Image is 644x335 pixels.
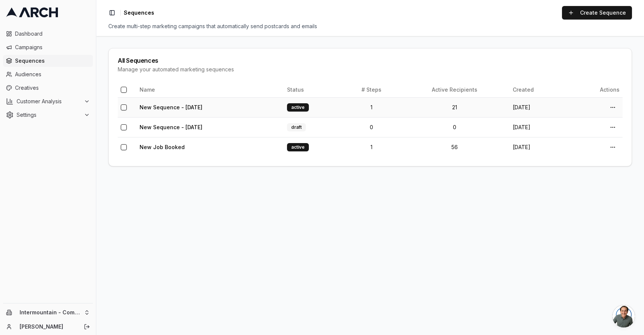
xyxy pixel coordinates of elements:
[344,137,399,157] td: 1
[3,82,93,94] a: Creatives
[140,124,202,130] a: New Sequence - [DATE]
[15,71,90,78] span: Audiences
[399,97,510,117] td: 21
[108,23,632,30] div: Create multi-step marketing campaigns that automatically send postcards and emails
[124,9,154,17] span: Sequences
[118,66,623,73] div: Manage your automated marketing sequences
[3,306,93,318] button: Intermountain - Comfort Solutions
[344,82,399,97] th: # Steps
[399,117,510,137] td: 0
[3,41,93,53] a: Campaigns
[287,143,309,151] div: active
[3,109,93,121] button: Settings
[3,68,93,80] a: Audiences
[118,57,623,63] div: All Sequences
[510,82,568,97] th: Created
[510,97,568,117] td: [DATE]
[15,57,90,65] span: Sequences
[15,30,90,38] span: Dashboard
[399,137,510,157] td: 56
[17,111,81,119] span: Settings
[510,117,568,137] td: [DATE]
[20,309,81,316] span: Intermountain - Comfort Solutions
[568,82,623,97] th: Actions
[3,55,93,67] a: Sequences
[612,305,635,327] div: Open chat
[124,9,154,17] nav: breadcrumb
[562,6,632,20] a: Create Sequence
[399,82,510,97] th: Active Recipients
[287,103,309,112] div: active
[3,95,93,107] button: Customer Analysis
[3,28,93,40] a: Dashboard
[344,97,399,117] td: 1
[15,84,90,92] span: Creatives
[15,44,90,51] span: Campaigns
[344,117,399,137] td: 0
[287,123,306,131] div: draft
[140,104,202,110] a: New Sequence - [DATE]
[140,144,185,150] a: New Job Booked
[137,82,284,97] th: Name
[284,82,344,97] th: Status
[82,321,92,332] button: Log out
[510,137,568,157] td: [DATE]
[17,98,81,105] span: Customer Analysis
[20,323,76,330] a: [PERSON_NAME]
